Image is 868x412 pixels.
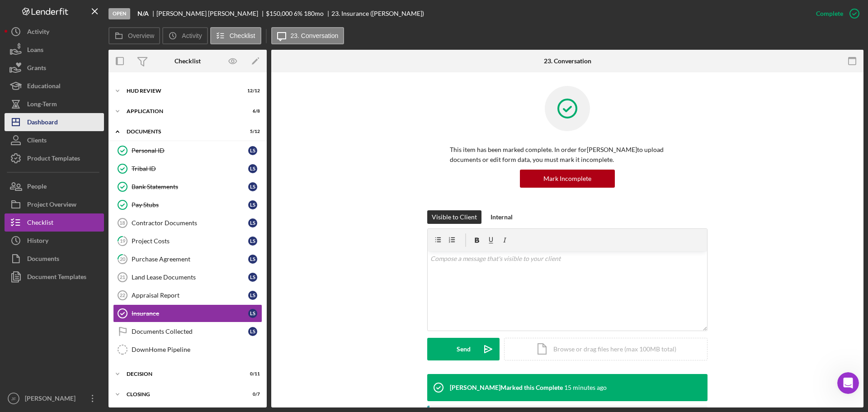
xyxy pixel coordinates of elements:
[5,195,104,213] button: Project Overview
[108,27,160,44] button: Overview
[113,142,262,160] a: Personal IDLS
[113,268,262,286] a: 21Land Lease DocumentsLS
[27,195,76,216] div: Project Overview
[266,9,292,17] span: $150,000
[5,268,104,286] button: Document Templates
[132,346,262,353] div: DownHome Pipeline
[5,213,104,232] button: Checklist
[132,256,248,263] div: Purchase Agreement
[113,178,262,196] a: Bank StatementsLS
[244,392,260,397] div: 0 / 7
[450,384,563,391] div: [PERSON_NAME] Marked this Complete
[27,250,59,270] div: Documents
[564,384,607,391] time: 2025-09-25 15:28
[5,77,104,95] button: Educational
[244,129,260,134] div: 5 / 12
[457,338,471,360] div: Send
[113,286,262,304] a: 22Appraisal ReportLS
[807,5,863,23] button: Complete
[127,392,237,397] div: Closing
[27,268,86,288] div: Document Templates
[5,23,104,41] button: Activity
[244,109,260,114] div: 6 / 8
[5,250,104,268] button: Documents
[132,183,248,190] div: Bank Statements
[113,322,262,341] a: Documents CollectedLS
[27,59,46,79] div: Grants
[132,292,248,299] div: Appraisal Report
[132,165,248,172] div: Tribal ID
[108,8,130,19] div: Open
[27,77,61,97] div: Educational
[120,238,126,244] tspan: 19
[119,220,125,226] tspan: 18
[837,372,859,394] iframe: Intercom live chat
[132,328,248,335] div: Documents Collected
[5,131,104,149] button: Clients
[291,32,339,39] label: 23. Conversation
[520,170,615,188] button: Mark Incomplete
[450,145,685,165] p: This item has been marked complete. In order for [PERSON_NAME] to upload documents or edit form d...
[27,213,53,234] div: Checklist
[5,59,104,77] button: Grants
[5,113,104,131] button: Dashboard
[11,396,16,401] text: JF
[248,237,257,246] div: L S
[304,10,324,17] div: 180 mo
[120,256,126,262] tspan: 20
[27,95,57,115] div: Long-Term
[132,147,248,154] div: Personal ID
[132,219,248,227] div: Contractor Documents
[248,273,257,282] div: L S
[543,170,591,188] div: Mark Incomplete
[127,371,237,377] div: Decision
[27,23,49,43] div: Activity
[5,41,104,59] button: Loans
[210,27,261,44] button: Checklist
[113,160,262,178] a: Tribal IDLS
[120,275,125,280] tspan: 21
[162,27,208,44] button: Activity
[816,5,843,23] div: Complete
[248,291,257,300] div: L S
[132,310,248,317] div: Insurance
[27,232,48,252] div: History
[248,164,257,173] div: L S
[248,146,257,155] div: L S
[244,88,260,94] div: 12 / 12
[491,210,513,224] div: Internal
[248,309,257,318] div: L S
[182,32,202,39] label: Activity
[5,149,104,167] button: Product Templates
[271,27,344,44] button: 23. Conversation
[230,32,255,39] label: Checklist
[244,371,260,377] div: 0 / 11
[5,95,104,113] button: Long-Term
[127,129,237,134] div: Documents
[132,237,248,245] div: Project Costs
[113,214,262,232] a: 18Contractor DocumentsLS
[248,182,257,191] div: L S
[27,149,80,170] div: Product Templates
[5,177,104,195] button: People
[127,88,237,94] div: HUD Review
[331,10,424,17] div: 23. Insurance ([PERSON_NAME])
[432,210,477,224] div: Visible to Client
[5,232,104,250] button: History
[156,10,266,17] div: [PERSON_NAME] [PERSON_NAME]
[120,293,125,298] tspan: 22
[113,196,262,214] a: Pay StubsLS
[544,57,591,65] div: 23. Conversation
[113,232,262,250] a: 19Project CostsLS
